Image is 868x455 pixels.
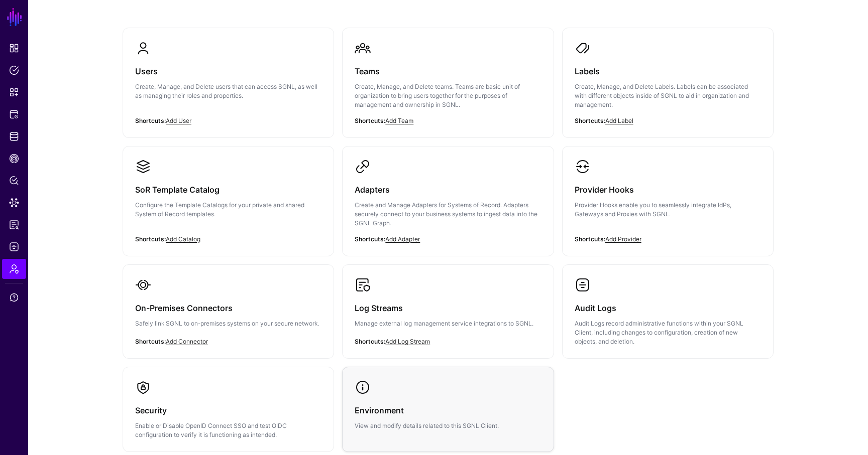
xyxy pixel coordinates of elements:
[575,201,761,219] p: Provider Hooks enable you to seamlessly integrate IdPs, Gateways and Proxies with SGNL.
[343,28,553,137] a: TeamsCreate, Manage, and Delete teams. Teams are basic unit of organization to bring users togeth...
[135,301,321,315] h3: On-Premises Connectors
[355,64,541,78] h3: Teams
[9,87,19,97] span: Snippets
[575,82,761,109] p: Create, Manage, and Delete Labels. Labels can be associated with different objects inside of SGNL...
[385,338,430,345] a: Add Log Stream
[9,242,19,252] span: Logs
[355,235,385,243] strong: Shortcuts:
[605,117,633,124] a: Add Label
[9,109,19,119] span: Protected Systems
[135,117,166,124] strong: Shortcuts:
[355,117,385,124] strong: Shortcuts:
[563,265,773,358] a: Audit LogsAudit Logs record administrative functions within your SGNL Client, including changes t...
[2,193,26,213] a: Data Lens
[135,64,321,78] h3: Users
[9,198,19,208] span: Data Lens
[9,65,19,75] span: Policies
[2,104,26,124] a: Protected Systems
[2,38,26,58] a: Dashboard
[9,264,19,274] span: Admin
[135,421,321,439] p: Enable or Disable OpenID Connect SSO and test OIDC configuration to verify it is functioning as i...
[2,171,26,191] a: Policy Lens
[575,319,761,346] p: Audit Logs record administrative functions within your SGNL Client, including changes to configur...
[575,117,605,124] strong: Shortcuts:
[135,319,321,328] p: Safely link SGNL to on-premises systems on your secure network.
[123,367,334,451] a: SecurityEnable or Disable OpenID Connect SSO and test OIDC configuration to verify it is function...
[166,235,200,243] a: Add Catalog
[2,259,26,279] a: Admin
[575,235,605,243] strong: Shortcuts:
[2,60,26,80] a: Policies
[355,319,541,328] p: Manage external log management service integrations to SGNL.
[9,220,19,230] span: Reports
[355,403,541,417] h3: Environment
[385,117,413,124] a: Add Team
[9,176,19,186] span: Policy Lens
[2,215,26,235] a: Reports
[563,28,773,137] a: LabelsCreate, Manage, and Delete Labels. Labels can be associated with different objects inside o...
[6,6,23,28] a: SGNL
[123,146,334,247] a: SoR Template CatalogConfigure the Template Catalogs for your private and shared System of Record ...
[135,338,166,345] strong: Shortcuts:
[2,82,26,102] a: Snippets
[355,201,541,228] p: Create and Manage Adapters for Systems of Record. Adapters securely connect to your business syst...
[343,265,553,356] a: Log StreamsManage external log management service integrations to SGNL.
[2,148,26,169] a: CAEP Hub
[166,338,208,345] a: Add Connector
[575,183,761,197] h3: Provider Hooks
[355,421,541,430] p: View and modify details related to this SGNL Client.
[135,201,321,219] p: Configure the Template Catalogs for your private and shared System of Record templates.
[575,301,761,315] h3: Audit Logs
[9,131,19,141] span: Identity Data Fabric
[575,64,761,78] h3: Labels
[355,338,385,345] strong: Shortcuts:
[343,146,553,256] a: AdaptersCreate and Manage Adapters for Systems of Record. Adapters securely connect to your busin...
[9,154,19,164] span: CAEP Hub
[385,235,420,243] a: Add Adapter
[563,146,773,247] a: Provider HooksProvider Hooks enable you to seamlessly integrate IdPs, Gateways and Proxies with S...
[355,183,541,197] h3: Adapters
[123,265,334,356] a: On-Premises ConnectorsSafely link SGNL to on-premises systems on your secure network.
[135,403,321,417] h3: Security
[135,235,166,243] strong: Shortcuts:
[355,82,541,109] p: Create, Manage, and Delete teams. Teams are basic unit of organization to bring users together fo...
[123,28,334,128] a: UsersCreate, Manage, and Delete users that can access SGNL, as well as managing their roles and p...
[2,237,26,257] a: Logs
[9,292,19,302] span: Support
[343,367,553,442] a: EnvironmentView and modify details related to this SGNL Client.
[135,82,321,100] p: Create, Manage, and Delete users that can access SGNL, as well as managing their roles and proper...
[135,183,321,197] h3: SoR Template Catalog
[605,235,641,243] a: Add Provider
[2,126,26,146] a: Identity Data Fabric
[355,301,541,315] h3: Log Streams
[9,43,19,53] span: Dashboard
[166,117,191,124] a: Add User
